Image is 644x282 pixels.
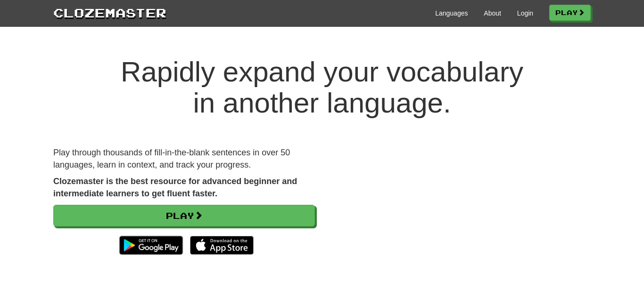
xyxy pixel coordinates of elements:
img: Download_on_the_App_Store_Badge_US-UK_135x40-25178aeef6eb6b83b96f5f2d004eda3bffbb37122de64afbaef7... [190,236,254,255]
p: Play through thousands of fill-in-the-blank sentences in over 50 languages, learn in context, and... [53,147,315,171]
img: Get it on Google Play [115,231,188,259]
a: Play [549,5,591,21]
a: Play [53,205,315,226]
a: Languages [435,8,468,18]
a: Clozemaster [53,4,166,21]
a: About [484,8,501,18]
strong: Clozemaster is the best resource for advanced beginner and intermediate learners to get fluent fa... [53,177,297,198]
a: Login [517,8,533,18]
